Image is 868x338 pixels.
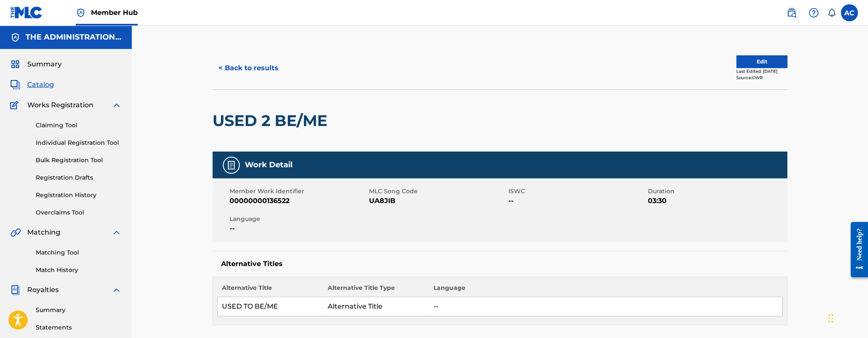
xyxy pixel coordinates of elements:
span: Matching [27,227,60,238]
div: Drag [828,306,833,331]
img: Royalties [10,285,20,295]
span: Catalog [27,80,54,90]
button: Edit [736,55,787,68]
th: Alternative Title Type [323,284,429,297]
img: Work Detail [226,160,236,170]
h5: Alternative Titles [221,260,779,268]
img: Matching [10,227,21,238]
a: Summary [36,306,122,315]
td: -- [429,297,783,316]
h2: USED 2 BE/ME [213,111,332,130]
a: Match History [36,266,122,275]
iframe: Chat Widget [825,297,868,338]
span: Summary [27,59,62,69]
a: Bulk Registration Tool [36,156,122,165]
div: User Menu [841,4,858,21]
img: Top Rightsholder [76,8,86,18]
span: ISWC [508,187,646,196]
span: Duration [648,187,785,196]
button: < Back to results [213,57,284,79]
img: expand [111,285,122,295]
a: SummarySummary [10,59,62,69]
a: Public Search [783,4,800,21]
img: Accounts [10,32,20,43]
img: MLC Logo [10,6,43,19]
span: Works Registration [27,100,94,110]
span: Language [230,215,367,223]
img: Summary [10,59,20,69]
a: Statements [36,323,122,332]
span: MLC Song Code [369,187,506,196]
span: 00000000136522 [230,196,367,206]
td: USED TO BE/ME [218,297,323,316]
span: Member Work Identifier [230,187,367,196]
span: Royalties [27,285,59,295]
a: Claiming Tool [36,121,122,130]
a: Individual Registration Tool [36,138,122,147]
span: -- [230,223,367,234]
span: 03:30 [648,196,785,206]
img: Works Registration [10,100,21,110]
span: UA8JIB [369,196,506,206]
div: Source: CWR [736,74,787,81]
a: Registration Drafts [36,173,122,182]
td: Alternative Title [323,297,429,316]
div: Help [805,4,822,21]
span: Member Hub [91,8,138,17]
img: expand [111,100,122,110]
a: Matching Tool [36,248,122,257]
a: CatalogCatalog [10,80,54,90]
img: help [808,8,819,18]
img: Catalog [10,80,20,90]
iframe: Resource Center [844,215,868,284]
th: Alternative Title [218,284,323,297]
a: Registration History [36,191,122,200]
h5: THE ADMINISTRATION MP INC [26,32,122,42]
th: Language [429,284,783,297]
img: expand [111,227,122,238]
a: Overclaims Tool [36,208,122,217]
div: Last Edited: [DATE] [736,68,787,74]
h5: Work Detail [245,160,292,170]
img: search [786,8,797,18]
div: Notifications [827,9,836,17]
span: -- [508,196,646,206]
